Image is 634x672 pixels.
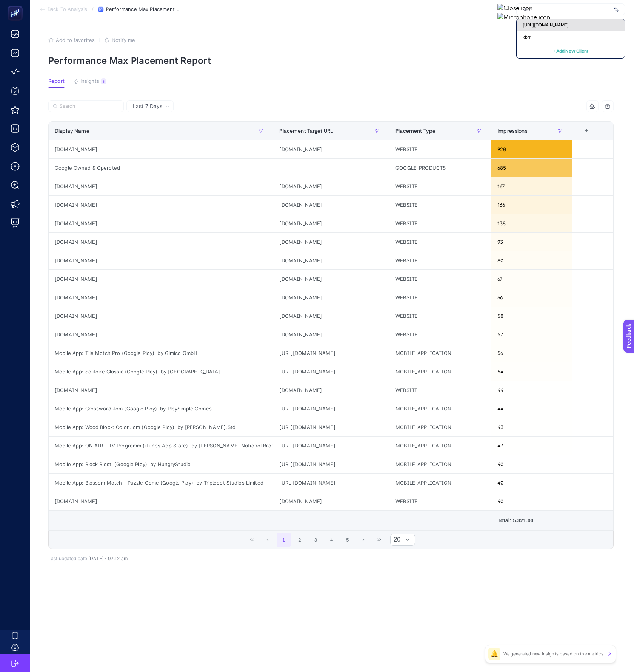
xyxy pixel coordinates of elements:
div: 40 [491,455,572,473]
div: 44 [491,381,572,399]
button: Add to favorites [48,37,95,43]
div: WEBSITE [389,492,491,510]
div: [URL][DOMAIN_NAME] [273,362,389,381]
div: [DOMAIN_NAME] [49,233,273,251]
div: 80 [491,251,572,269]
div: [URL][DOMAIN_NAME] [273,344,389,362]
button: Notify me [104,37,135,43]
div: 57 [491,325,572,344]
div: MOBILE_APPLICATION [389,344,491,362]
button: 5 [340,533,355,547]
div: 66 [491,288,572,307]
span: kbm [523,34,531,40]
span: Back To Analysis [48,6,87,12]
p: Performance Max Placement Report [48,55,616,66]
div: Google Owned & Operated [49,159,273,177]
div: [DOMAIN_NAME] [49,177,273,195]
div: Mobile App: Crossword Jam (Google Play). by PlaySimple Games [49,399,273,418]
div: [DOMAIN_NAME] [49,288,273,307]
div: [DOMAIN_NAME] [273,381,389,399]
div: WEBSITE [389,140,491,158]
div: [DOMAIN_NAME] [273,214,389,232]
div: [DOMAIN_NAME] [49,140,273,158]
span: Last 7 Days [133,102,162,110]
div: [DOMAIN_NAME] [273,233,389,251]
div: Mobile App: Wood Block: Color Jam (Google Play). by [PERSON_NAME].Std [49,418,273,436]
div: 43 [491,418,572,436]
div: WEBSITE [389,270,491,288]
input: Search [60,104,119,109]
div: 93 [491,233,572,251]
div: Mobile App: ON AIR - TV Programm (iTunes App Store). by [PERSON_NAME] National Brands Digital GmbH [49,437,273,455]
button: 4 [325,533,339,547]
div: [DOMAIN_NAME] [273,140,389,158]
div: [URL][DOMAIN_NAME] [273,474,389,492]
input: kbm [523,6,611,12]
div: [DOMAIN_NAME] [49,196,273,214]
span: Last updated date: [48,556,88,561]
span: Placement Type [395,128,435,134]
div: WEBSITE [389,288,491,307]
button: + Add New Client [553,46,588,55]
div: MOBILE_APPLICATION [389,418,491,436]
div: [URL][DOMAIN_NAME] [273,455,389,473]
div: [DOMAIN_NAME] [273,270,389,288]
div: [DOMAIN_NAME] [273,251,389,269]
div: [URL][DOMAIN_NAME] [273,418,389,436]
div: MOBILE_APPLICATION [389,437,491,455]
div: [DOMAIN_NAME] [49,270,273,288]
div: Mobile App: Blossom Match - Puzzle Game (Google Play). by Tripledot Studios Limited [49,474,273,492]
span: Add to favorites [56,37,95,43]
div: 56 [491,344,572,362]
div: Total: 5.321.00 [497,517,566,524]
div: [DOMAIN_NAME] [49,251,273,269]
div: [URL][DOMAIN_NAME] [273,399,389,418]
span: Rows per page [391,534,400,545]
span: [URL][DOMAIN_NAME] [523,22,569,28]
div: Mobile App: Tile Match Pro (Google Play). by Gimica GmbH [49,344,273,362]
div: Mobile App: Solitaire Classic (Google Play). by [GEOGRAPHIC_DATA] [49,362,273,381]
span: Feedback [5,2,29,8]
div: 54 [491,362,572,381]
div: 67 [491,270,572,288]
div: 58 [491,307,572,325]
button: 2 [292,533,307,547]
div: [URL][DOMAIN_NAME] [273,437,389,455]
img: Close icon [497,4,550,13]
div: MOBILE_APPLICATION [389,455,491,473]
div: 920 [491,140,572,158]
div: 685 [491,159,572,177]
div: 166 [491,196,572,214]
div: [DOMAIN_NAME] [273,325,389,344]
button: Next Page [356,533,371,547]
div: MOBILE_APPLICATION [389,474,491,492]
div: WEBSITE [389,177,491,195]
div: WEBSITE [389,307,491,325]
div: MOBILE_APPLICATION [389,362,491,381]
div: [DOMAIN_NAME] [273,288,389,307]
div: 40 [491,474,572,492]
div: [DOMAIN_NAME] [273,196,389,214]
div: Mobile App: Block Blast! (Google Play). by HungryStudio [49,455,273,473]
span: Insights [80,78,99,84]
span: [DATE]・07:12 am [88,556,128,561]
div: + [580,128,594,134]
button: 3 [308,533,323,547]
div: 44 [491,399,572,418]
div: 40 [491,492,572,510]
div: WEBSITE [389,214,491,232]
div: 43 [491,437,572,455]
div: [DOMAIN_NAME] [49,307,273,325]
div: 167 [491,177,572,195]
span: Performance Max Placement Report [106,6,182,12]
button: Last Page [372,533,386,547]
div: 3 [101,78,106,84]
span: / [92,6,94,12]
div: WEBSITE [389,196,491,214]
div: [DOMAIN_NAME] [273,307,389,325]
div: [DOMAIN_NAME] [49,492,273,510]
span: Display Name [55,128,89,134]
img: Microphone icon [497,13,550,22]
div: [DOMAIN_NAME] [49,381,273,399]
div: WEBSITE [389,233,491,251]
